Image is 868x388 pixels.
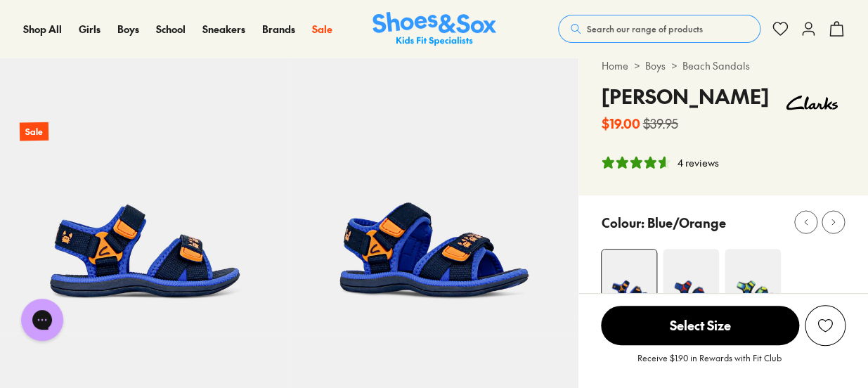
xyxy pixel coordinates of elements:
[601,114,640,133] b: $19.00
[312,22,332,36] span: Sale
[156,22,186,36] span: School
[682,58,749,73] a: Beach Sandals
[637,351,782,377] p: Receive $1.90 in Rewards with Fit Club
[23,22,62,37] a: Shop All
[642,114,678,133] s: $39.95
[202,22,245,37] a: Sneakers
[373,12,496,46] a: Shoes & Sox
[79,22,101,37] a: Girls
[601,305,799,346] button: Select Size
[14,294,70,346] iframe: Gorgias live chat messenger
[601,213,644,232] p: Colour:
[290,44,579,333] img: 5-503437_1
[262,22,295,37] a: Brands
[202,22,245,36] span: Sneakers
[262,22,295,36] span: Brands
[601,306,799,345] span: Select Size
[587,22,703,35] span: Search our range of products
[558,15,760,43] button: Search our range of products
[373,12,496,46] img: SNS_Logo_Responsive.svg
[601,58,846,73] div: > >
[156,22,186,37] a: School
[117,22,139,36] span: Boys
[312,22,332,37] a: Sale
[647,213,725,232] p: Blue/Orange
[805,305,846,346] button: Add to Wishlist
[778,82,846,124] img: Vendor logo
[23,22,62,36] span: Shop All
[20,122,48,141] p: Sale
[644,58,665,73] a: Boys
[602,250,656,304] img: 4-503436_1
[663,249,719,305] img: 4-553512_1
[601,82,768,111] h4: [PERSON_NAME]
[79,22,101,36] span: Girls
[677,155,718,170] div: 4 reviews
[117,22,139,37] a: Boys
[601,58,628,73] a: Home
[725,249,781,305] img: 4-553506_1
[601,155,718,170] button: 4.75 stars, 4 ratings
